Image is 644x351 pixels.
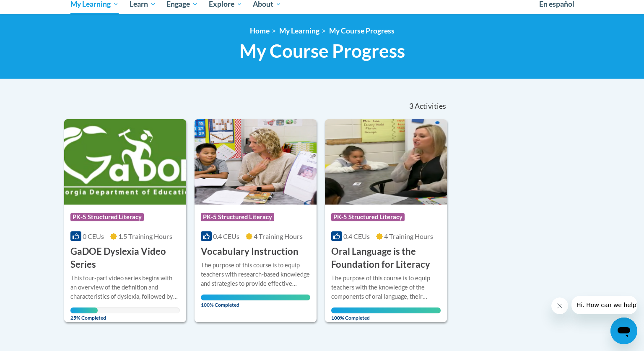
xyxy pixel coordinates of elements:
[70,213,144,221] span: PK-5 Structured Literacy
[329,26,395,35] a: My Course Progress
[70,274,180,301] div: This four-part video series begins with an overview of the definition and characteristics of dysl...
[201,213,274,221] span: PK-5 Structured Literacy
[610,318,637,344] iframe: Button to launch messaging window
[5,6,68,13] span: Hi. How can we help?
[331,307,441,313] div: Your progress
[70,245,180,271] h3: GaDOE Dyslexia Video Series
[384,232,433,240] span: 4 Training Hours
[201,295,310,300] div: Your progress
[331,213,405,221] span: PK-5 Structured Literacy
[331,307,441,321] span: 100% Completed
[201,261,310,288] div: The purpose of this course is to equip teachers with research-based knowledge and strategies to p...
[118,232,172,240] span: 1.5 Training Hours
[213,232,239,240] span: 0.4 CEUs
[250,26,270,35] a: Home
[409,102,413,111] span: 3
[325,119,447,205] img: Course Logo
[201,295,310,308] span: 100% Completed
[343,232,370,240] span: 0.4 CEUs
[64,119,186,322] a: Course LogoPK-5 Structured Literacy0 CEUs1.5 Training Hours GaDOE Dyslexia Video SeriesThis four-...
[571,296,637,314] iframe: Message from company
[239,40,405,62] span: My Course Progress
[201,245,299,258] h3: Vocabulary Instruction
[70,307,98,321] span: 25% Completed
[551,297,568,314] iframe: Close message
[331,274,441,301] div: The purpose of this course is to equip teachers with the knowledge of the components of oral lang...
[254,232,303,240] span: 4 Training Hours
[83,232,104,240] span: 0 CEUs
[195,119,317,205] img: Course Logo
[415,102,446,111] span: Activities
[279,26,319,35] a: My Learning
[325,119,447,322] a: Course LogoPK-5 Structured Literacy0.4 CEUs4 Training Hours Oral Language is the Foundation for L...
[64,119,186,205] img: Course Logo
[331,245,441,271] h3: Oral Language is the Foundation for Literacy
[195,119,317,322] a: Course LogoPK-5 Structured Literacy0.4 CEUs4 Training Hours Vocabulary InstructionThe purpose of ...
[70,307,98,313] div: Your progress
